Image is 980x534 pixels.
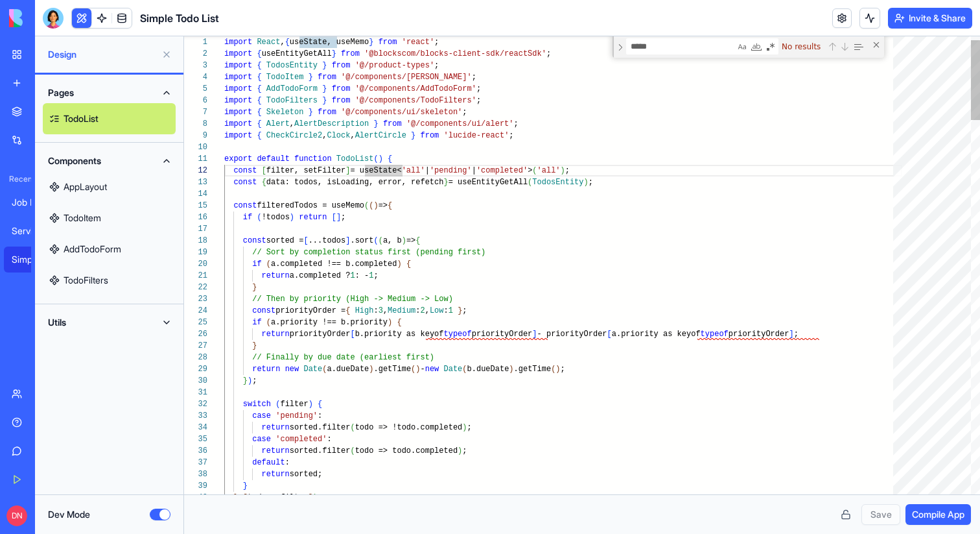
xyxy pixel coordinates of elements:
button: Pages [43,82,176,103]
span: | [472,166,476,175]
a: Job Board Manager [4,189,56,215]
span: priorityOrder = [275,306,345,315]
span: 'pending' [430,166,472,175]
span: } [252,341,257,350]
span: ) [555,365,560,374]
div: 33 [184,410,207,422]
span: , [322,131,327,140]
span: a.priority as keyof [612,330,701,339]
span: { [285,38,290,47]
a: TodoItem [43,202,176,234]
div: 32 [184,398,207,410]
span: return [262,423,290,432]
span: default [257,154,289,164]
span: return [262,330,290,339]
span: const [233,166,257,175]
span: b.priority as keyof [355,330,444,339]
span: ( [350,446,355,455]
span: .getTime [373,365,411,374]
span: from [379,38,397,47]
span: ( [275,400,280,409]
span: } [458,306,462,315]
span: : [415,306,420,315]
span: useState, useMemo [290,38,369,47]
span: { [257,119,261,128]
span: const [243,236,266,245]
span: ) [379,154,383,164]
div: 34 [184,422,207,433]
span: ( [257,213,261,222]
img: logo [9,9,89,27]
span: ( [266,318,271,327]
span: : - [355,271,369,280]
span: import [224,73,252,82]
span: '@/components/AddTodoForm' [355,84,476,93]
span: .getTime [514,365,552,374]
span: a.completed !== b.completed [271,260,397,269]
span: React [257,38,280,47]
span: : [444,306,449,315]
span: 1 [350,271,355,280]
span: from [332,61,351,70]
span: ] [336,213,341,222]
span: import [224,49,252,58]
span: import [224,131,252,140]
span: ; [472,73,476,82]
span: [ [332,213,336,222]
span: ) [584,178,589,187]
span: import [224,38,252,47]
div: 11 [184,153,207,165]
div: 14 [184,188,207,200]
span: if [243,213,252,222]
span: todo => !todo.completed [355,423,463,432]
span: { [257,49,261,58]
span: .sort [350,236,373,245]
span: !todos [262,213,290,222]
div: ServiceDesk Pro [12,225,48,237]
span: return [262,470,290,479]
span: { [257,84,261,93]
span: 'completed' [275,435,327,444]
span: TodosEntity [266,61,318,70]
span: from [341,49,360,58]
span: from [318,73,336,82]
span: { [257,73,261,82]
div: 25 [184,317,207,328]
span: { [262,178,266,187]
span: } [322,61,327,70]
span: ) [415,365,420,374]
span: import [224,119,252,128]
span: new [425,365,439,374]
label: Dev Mode [48,508,90,521]
span: ( [364,201,369,210]
div: Previous Match (⇧Enter) [827,42,837,52]
span: TodoFilters [266,96,318,105]
span: a.priority !== b.priority [271,318,388,327]
span: 'all' [402,166,425,175]
span: '@/components/[PERSON_NAME]' [341,73,472,82]
span: from [383,119,402,128]
span: ( [266,260,271,269]
div: No results [780,38,825,55]
span: TodoList [336,154,374,164]
span: => [379,201,388,210]
span: ) [509,365,513,374]
span: ) [388,318,392,327]
a: AddTodoForm [43,234,176,265]
span: 3 [379,306,383,315]
span: { [257,61,261,70]
span: priorityOrder [729,330,789,339]
span: Compile App [912,508,964,521]
span: '@/components/ui/skeleton' [341,108,462,117]
div: 29 [184,363,207,375]
span: case [252,435,271,444]
span: High [355,306,374,315]
span: AddTodoForm [266,84,318,93]
span: ; [462,446,467,455]
span: function [294,154,332,164]
span: Medium [388,306,415,315]
span: import [224,108,252,117]
div: Close (Escape) [871,40,881,50]
a: ServiceDesk Pro [4,218,56,244]
span: ] [345,166,350,175]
